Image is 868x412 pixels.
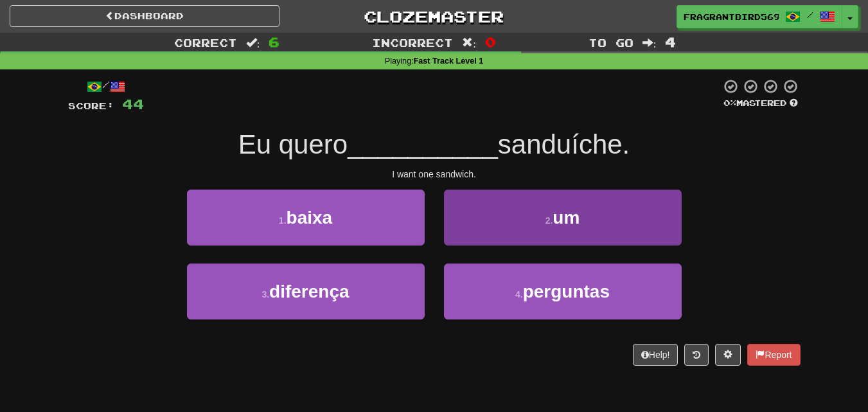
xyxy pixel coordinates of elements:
[633,344,678,366] button: Help!
[269,282,350,301] span: diferença
[485,34,496,49] span: 0
[721,98,801,109] div: Mastered
[807,10,813,19] span: /
[553,208,580,228] span: um
[444,190,682,246] button: 2.um
[414,57,484,66] strong: Fast Track Level 1
[68,100,114,111] span: Score:
[747,344,800,366] button: Report
[684,344,709,366] button: Round history (alt+y)
[515,289,523,300] small: 4 .
[372,36,453,49] span: Incorrect
[187,264,425,319] button: 3.diferença
[122,96,144,112] span: 44
[462,37,476,48] span: :
[723,98,736,108] span: 0 %
[68,168,801,181] div: I want one sandwich.
[187,190,425,246] button: 1.baixa
[238,129,348,159] span: Eu quero
[523,282,610,301] span: perguntas
[287,208,333,228] span: baixa
[444,264,682,319] button: 4.perguntas
[279,215,287,226] small: 1 .
[68,78,144,94] div: /
[545,215,553,226] small: 2 .
[174,36,237,49] span: Correct
[498,129,630,159] span: sanduíche.
[269,34,279,49] span: 6
[10,5,279,27] a: Dashboard
[677,5,842,28] a: FragrantBird5698 /
[246,37,260,48] span: :
[348,129,498,159] span: __________
[665,34,676,49] span: 4
[299,5,569,28] a: Clozemaster
[642,37,657,48] span: :
[684,11,779,22] span: FragrantBird5698
[589,36,633,49] span: To go
[261,289,269,300] small: 3 .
